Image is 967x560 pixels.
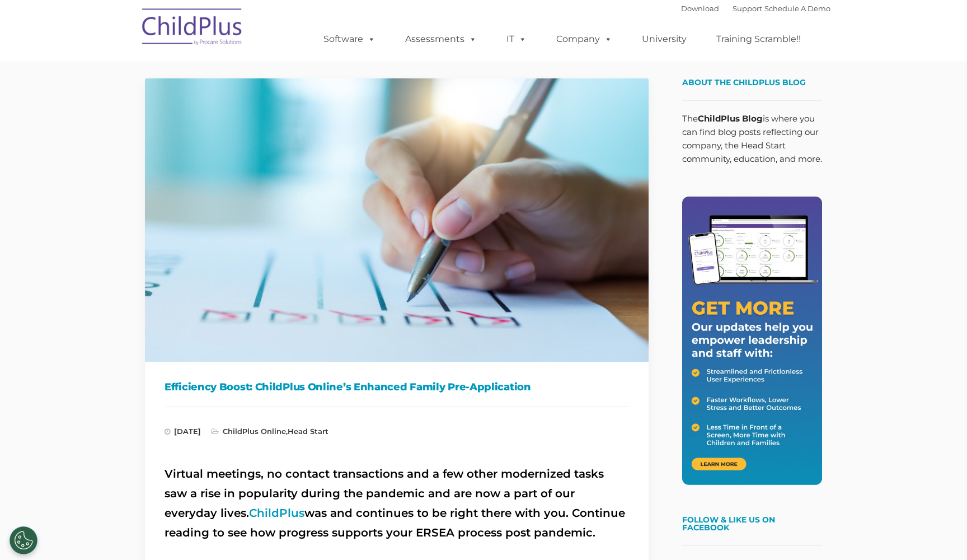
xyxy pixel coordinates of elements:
a: ChildPlus [249,506,304,520]
a: Head Start [288,427,328,436]
a: Software [312,28,387,50]
a: Schedule A Demo [764,4,830,13]
a: Download [681,4,719,13]
h1: Efficiency Boost: ChildPlus Online’s Enhanced Family Pre-Application [165,379,629,395]
h2: Virtual meetings, no contact transactions and a few other modernized tasks saw a rise in populari... [165,464,629,543]
a: Company [545,28,623,50]
a: ChildPlus Online [223,427,286,436]
span: About the ChildPlus Blog [682,77,806,87]
img: ChildPlus by Procare Solutions [137,1,248,57]
a: Support [733,4,762,13]
a: IT [495,28,538,50]
a: Training Scramble!! [705,28,812,50]
strong: ChildPlus Blog [698,113,763,124]
span: [DATE] [165,427,201,436]
p: The is where you can find blog posts reflecting our company, the Head Start community, education,... [682,112,822,166]
span: , [212,427,328,436]
img: Efficiency Boost: ChildPlus Online's Enhanced Family Pre-Application Process - Streamlining Appli... [145,78,649,362]
a: Assessments [394,28,488,50]
font: | [681,4,830,13]
a: University [631,28,698,50]
img: Get More - Our updates help you empower leadership and staff. [682,197,822,485]
button: Cookies Settings [10,526,37,554]
a: Follow & Like Us on Facebook [682,515,775,533]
